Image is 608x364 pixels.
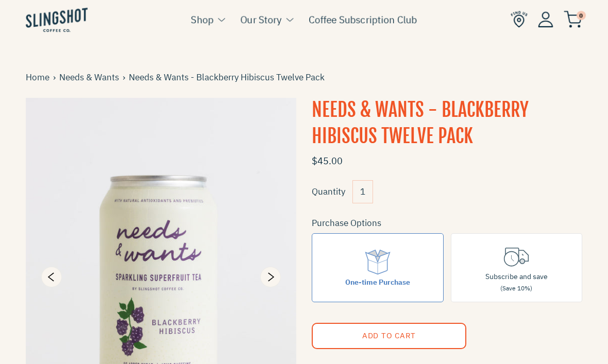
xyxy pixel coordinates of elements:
[129,71,328,84] span: Needs & Wants - Blackberry Hibiscus Twelve Pack
[312,186,345,197] label: Quantity
[309,12,417,27] a: Coffee Subscription Club
[362,331,416,340] span: Add to Cart
[312,323,466,349] button: Add to Cart
[577,11,586,20] span: 0
[41,267,62,287] button: Previous
[538,11,553,27] img: Account
[312,216,381,230] legend: Purchase Options
[564,11,582,28] img: cart
[500,284,532,292] span: (Save 10%)
[26,71,53,84] a: Home
[191,12,214,27] a: Shop
[564,13,582,26] a: 0
[485,272,548,281] span: Subscribe and save
[511,11,528,28] img: Find Us
[345,276,410,288] div: One-time Purchase
[312,155,343,167] span: $45.00
[312,97,582,149] h1: Needs & Wants - Blackberry Hibiscus Twelve Pack
[260,267,281,287] button: Next
[53,71,59,84] span: ›
[59,71,123,84] a: Needs & Wants
[123,71,129,84] span: ›
[241,12,282,27] a: Our Story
